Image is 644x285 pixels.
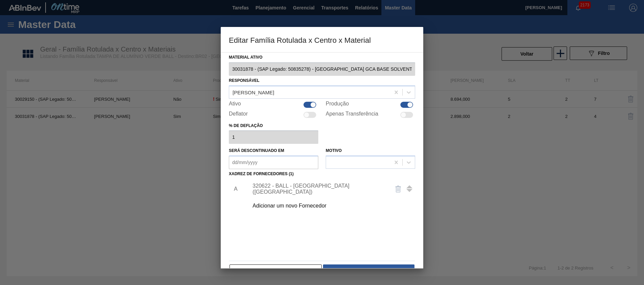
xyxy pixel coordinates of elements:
label: Responsável [229,78,260,83]
h3: Editar Família Rotulada x Centro x Material [221,27,423,53]
label: Xadrez de Fornecedores (1) [229,171,294,176]
div: [PERSON_NAME] [233,89,274,95]
button: Salvar [323,264,414,278]
input: dd/mm/yyyy [229,156,318,169]
div: Adicionar um novo Fornecedor [252,203,385,209]
label: Será descontinuado em [229,148,284,153]
label: % de deflação [229,121,318,131]
img: delete-icon [394,185,402,193]
div: 320622 - BALL - [GEOGRAPHIC_DATA] ([GEOGRAPHIC_DATA]) [252,183,385,195]
button: Cancelar [230,264,322,278]
li: A [229,181,239,197]
label: Material ativo [229,53,415,62]
label: Motivo [326,148,342,153]
label: Apenas Transferência [326,111,378,119]
button: delete-icon [390,181,406,197]
label: Ativo [229,101,241,109]
label: Produção [326,101,349,109]
label: Deflator [229,111,248,119]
